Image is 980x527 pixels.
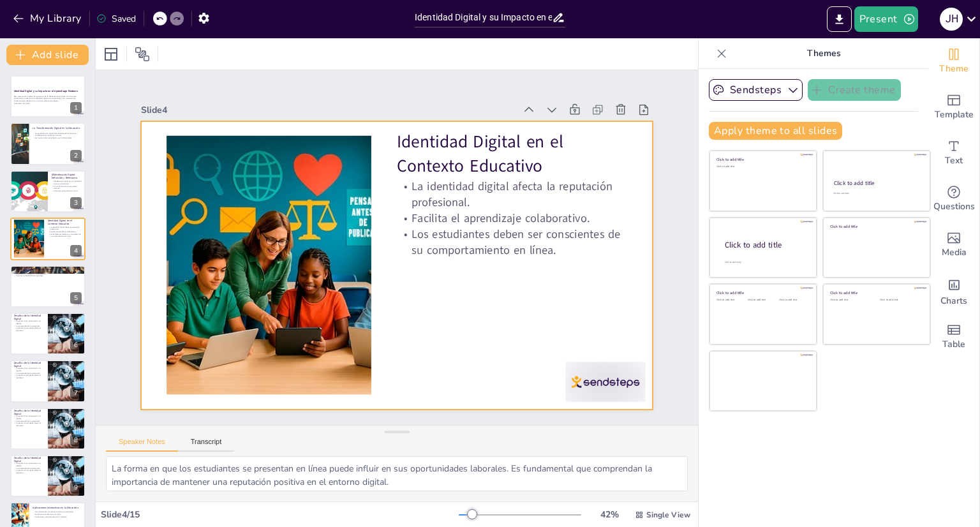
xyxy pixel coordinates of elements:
[14,327,44,332] p: La presión social puede afectar la identidad.
[646,510,690,520] span: Single View
[928,130,979,176] div: Add text boxes
[48,231,82,234] p: Facilita el aprendizaje colaborativo.
[942,246,967,260] span: Media
[10,218,85,260] div: https://cdn.sendsteps.com/images/logo/sendsteps_logo_white.pnghttps://cdn.sendsteps.com/images/lo...
[779,299,808,302] div: Click to add text
[48,226,82,230] p: La identidad digital afecta la reputación profesional.
[725,261,805,264] div: Click to add body
[939,62,969,76] span: Theme
[14,325,44,327] p: La autenticidad es fundamental.
[14,274,82,277] p: Permiten la flexibilidad en el trabajo.
[14,375,44,379] p: La presión social puede afectar la identidad.
[70,434,82,446] div: 8
[854,6,918,32] button: Present
[52,189,82,192] p: Fomenta el pensamiento crítico.
[106,438,178,452] button: Speaker Notes
[928,176,979,222] div: Get real-time input from your audience
[14,95,82,102] p: Esta presentación explora la importancia de la alfabetización digital en la formación profesional...
[928,84,979,130] div: Add ready made slides
[942,338,965,352] span: Table
[33,505,82,509] p: Aplicaciones Interactivas en la Educación
[33,134,82,137] p: La alfabetización digital es esencial.
[10,122,85,165] div: https://cdn.sendsteps.com/images/logo/sendsteps_logo_white.pnghttps://cdn.sendsteps.com/images/lo...
[48,219,82,226] p: Identidad Digital en el Contexto Educativo
[14,272,82,275] p: Fomentan la innovación y la creatividad.
[14,422,44,426] p: La presión social puede afectar la identidad.
[52,173,82,180] p: Alfabetización Digital: Definición y Relevancia
[716,165,808,168] div: Click to add text
[940,6,963,32] button: J H
[96,13,136,25] div: Saved
[594,508,625,521] div: 42 %
[33,513,82,516] p: Fomentan la colaboración en línea.
[106,456,688,491] textarea: La forma en que los estudiantes se presentan en línea puede influir en sus oportunidades laborale...
[397,211,627,226] p: Facilita el aprendizaje colaborativo.
[716,290,808,295] div: Click to add title
[14,467,44,470] p: La autenticidad es fundamental.
[928,222,979,268] div: Add images, graphics, shapes or video
[135,47,150,62] span: Position
[70,245,82,256] div: 4
[101,508,459,521] div: Slide 4 / 15
[33,132,82,135] p: La transformación digital está redefiniendo la educación.
[10,360,85,402] div: 7
[928,314,979,360] div: Add a table
[397,130,627,178] p: Identidad Digital en el Contexto Educativo
[14,89,78,93] strong: Identidad Digital y su Impacto en el Aprendizaje Moderno
[827,6,852,32] button: Export to PowerPoint
[940,8,963,31] div: J H
[14,314,44,321] p: Desafíos de la Identidad Digital
[70,482,82,493] div: 9
[940,294,967,308] span: Charts
[415,8,552,27] input: Insert title
[935,108,974,122] span: Template
[833,192,918,195] div: Click to add text
[830,299,870,302] div: Click to add text
[10,455,85,497] div: 9
[928,38,979,84] div: Change the overall theme
[14,456,44,463] p: Desafíos de la Identidad Digital
[14,102,82,105] p: Generated with [URL]
[928,268,979,314] div: Add charts and graphs
[33,510,82,513] p: Las aplicaciones interactivas facilitan el aprendizaje.
[52,181,82,185] p: Alfabetización digital es la capacidad de usar información.
[14,367,44,372] p: La gestión de la privacidad es un desafío.
[14,415,44,419] p: La gestión de la privacidad es un desafío.
[945,154,963,168] span: Text
[14,409,44,416] p: Desafíos de la Identidad Digital
[933,200,975,214] span: Questions
[14,420,44,422] p: La autenticidad es fundamental.
[70,197,82,209] div: 3
[33,126,82,130] p: La Transformación Digital en la Educación
[716,299,745,302] div: Click to add text
[830,223,921,228] div: Click to add title
[880,299,920,302] div: Click to add text
[14,320,44,325] p: La gestión de la privacidad es un desafío.
[716,157,808,162] div: Click to add title
[14,267,82,271] p: Habilidades Digitales para el Futuro
[6,45,89,65] button: Add slide
[10,75,85,117] div: https://cdn.sendsteps.com/images/logo/sendsteps_logo_white.pnghttps://cdn.sendsteps.com/images/lo...
[709,79,803,101] button: Sendsteps
[10,408,85,450] div: 8
[830,290,921,295] div: Click to add title
[748,299,776,302] div: Click to add text
[14,372,44,375] p: La autenticidad es fundamental.
[101,44,121,64] div: Layout
[70,339,82,351] div: 6
[397,179,627,211] p: La identidad digital afecta la reputación profesional.
[141,104,515,116] div: Slide 4
[52,185,82,189] p: Es crucial para la comunicación efectiva.
[70,292,82,304] div: 5
[178,438,235,452] button: Transcript
[808,79,901,101] button: Create theme
[834,179,919,187] div: Click to add title
[33,515,82,517] p: Proporcionan retroalimentación inmediata.
[732,38,916,69] p: Themes
[10,8,87,29] button: My Library
[14,270,82,272] p: Las habilidades digitales son necesarias para el éxito laboral.
[70,150,82,161] div: 2
[709,122,842,140] button: Apply theme to all slides
[725,240,806,251] div: Click to add title
[10,313,85,355] div: https://cdn.sendsteps.com/images/logo/sendsteps_logo_white.pnghttps://cdn.sendsteps.com/images/lo...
